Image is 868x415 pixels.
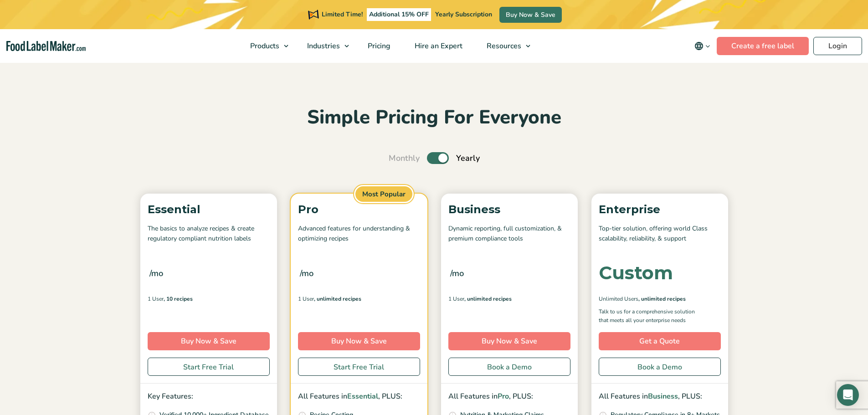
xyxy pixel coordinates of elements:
[148,358,270,376] a: Start Free Trial
[464,295,512,303] span: , Unlimited Recipes
[354,185,414,204] span: Most Popular
[148,201,270,218] p: Essential
[298,201,420,218] p: Pro
[136,105,733,130] h2: Simple Pricing For Everyone
[599,295,638,303] span: Unlimited Users
[448,358,570,376] a: Book a Demo
[599,224,721,244] p: Top-tier solution, offering world Class scalability, reliability, & support
[322,10,363,19] span: Limited Time!
[298,224,420,244] p: Advanced features for understanding & optimizing recipes
[427,152,449,164] label: Toggle
[484,41,522,51] span: Resources
[450,267,464,280] span: /mo
[148,295,164,303] span: 1 User
[448,295,464,303] span: 1 User
[148,224,270,244] p: The basics to analyze recipes & create regulatory compliant nutrition labels
[298,332,420,350] a: Buy Now & Save
[599,307,704,325] p: Talk to us for a comprehensive solution that meets all your enterprise needs
[499,7,562,23] a: Buy Now & Save
[403,29,473,63] a: Hire an Expert
[300,267,313,280] span: /mo
[498,391,509,401] span: Pro
[304,41,341,51] span: Industries
[367,8,431,21] span: Additional 15% OFF
[412,41,463,51] span: Hire an Expert
[347,391,378,401] span: Essential
[475,29,535,63] a: Resources
[717,37,809,55] a: Create a free label
[448,201,570,218] p: Business
[599,332,721,350] a: Get a Quote
[148,332,270,350] a: Buy Now & Save
[295,29,354,63] a: Industries
[356,29,401,63] a: Pricing
[435,10,492,19] span: Yearly Subscription
[837,384,859,406] div: Open Intercom Messenger
[238,29,293,63] a: Products
[599,391,721,403] p: All Features in , PLUS:
[389,152,420,164] span: Monthly
[148,391,270,403] p: Key Features:
[813,37,862,55] a: Login
[298,295,314,303] span: 1 User
[599,358,721,376] a: Book a Demo
[456,152,480,164] span: Yearly
[448,224,570,244] p: Dynamic reporting, full customization, & premium compliance tools
[448,391,570,403] p: All Features in , PLUS:
[638,295,686,303] span: , Unlimited Recipes
[298,358,420,376] a: Start Free Trial
[448,332,570,350] a: Buy Now & Save
[247,41,280,51] span: Products
[648,391,678,401] span: Business
[314,295,361,303] span: , Unlimited Recipes
[164,295,193,303] span: , 10 Recipes
[149,267,163,280] span: /mo
[599,201,721,218] p: Enterprise
[599,264,673,282] div: Custom
[298,391,420,403] p: All Features in , PLUS:
[365,41,391,51] span: Pricing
